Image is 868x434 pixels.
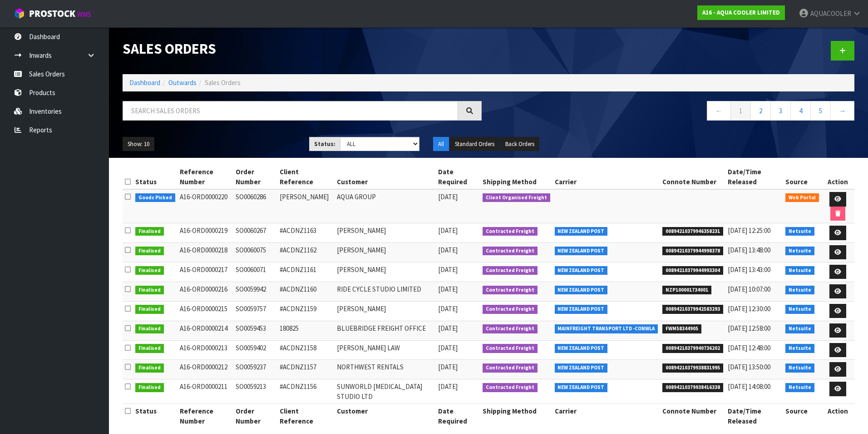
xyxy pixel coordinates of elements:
[480,404,552,428] th: Shipping Method
[783,165,821,189] th: Source
[785,344,814,353] span: Netsuite
[555,266,608,275] span: NEW ZEALAND POST
[707,101,731,121] a: ←
[662,344,723,353] span: 00894210379940736202
[785,324,814,333] span: Netsuite
[233,242,278,262] td: SO0060075
[233,165,278,189] th: Order Number
[335,340,436,360] td: [PERSON_NAME] LAW
[730,101,751,121] a: 1
[77,10,91,19] small: WMS
[483,383,538,392] span: Contracted Freight
[555,344,608,353] span: NEW ZEALAND POST
[660,165,725,189] th: Connote Number
[335,404,436,428] th: Customer
[555,363,608,373] span: NEW ZEALAND POST
[728,363,770,371] span: [DATE] 13:50:00
[483,286,538,295] span: Contracted Freight
[483,363,538,373] span: Contracted Freight
[483,305,538,314] span: Contracted Freight
[500,137,539,151] button: Back Orders
[725,404,784,428] th: Date/Time Released
[438,343,458,352] span: [DATE]
[335,301,436,321] td: [PERSON_NAME]
[135,247,164,256] span: Finalised
[335,282,436,301] td: RIDE CYCLE STUDIO LIMITED
[178,165,233,189] th: Reference Number
[233,282,278,301] td: SO0059942
[335,189,436,223] td: AQUA GROUP
[205,78,241,87] span: Sales Orders
[233,404,278,428] th: Order Number
[483,193,550,202] span: Client Organised Freight
[810,101,831,121] a: 5
[728,304,770,313] span: [DATE] 12:30:00
[277,242,334,262] td: #ACDNZ1162
[233,379,278,404] td: SO0059213
[178,282,233,301] td: A16-ORD0000216
[728,246,770,254] span: [DATE] 13:48:00
[277,404,334,428] th: Client Reference
[277,189,334,223] td: [PERSON_NAME]
[728,382,770,391] span: [DATE] 14:08:00
[785,193,819,202] span: Web Portal
[135,193,175,202] span: Goods Picked
[728,226,770,235] span: [DATE] 12:25:00
[785,266,814,275] span: Netsuite
[277,340,334,360] td: #ACDNZ1158
[438,246,458,254] span: [DATE]
[438,382,458,391] span: [DATE]
[135,227,164,236] span: Finalised
[785,227,814,236] span: Netsuite
[555,286,608,295] span: NEW ZEALAND POST
[335,379,436,404] td: SUNWORLD [MEDICAL_DATA] STUDIO LTD
[123,137,154,151] button: Show: 10
[450,137,499,151] button: Standard Orders
[662,383,723,392] span: 00894210379938416338
[810,9,851,18] span: AQUACOOLER
[438,192,458,201] span: [DATE]
[438,324,458,333] span: [DATE]
[555,383,608,392] span: NEW ZEALAND POST
[277,360,334,379] td: #ACDNZ1157
[750,101,771,121] a: 2
[483,227,538,236] span: Contracted Freight
[178,189,233,223] td: A16-ORD0000220
[233,321,278,340] td: SO0059453
[178,242,233,262] td: A16-ORD0000218
[135,363,164,373] span: Finalised
[728,285,770,293] span: [DATE] 10:07:00
[785,363,814,373] span: Netsuite
[277,282,334,301] td: #ACDNZ1160
[785,247,814,256] span: Netsuite
[728,343,770,352] span: [DATE] 12:48:00
[555,247,608,256] span: NEW ZEALAND POST
[135,266,164,275] span: Finalised
[178,301,233,321] td: A16-ORD0000215
[662,227,723,236] span: 00894210379946358231
[483,344,538,353] span: Contracted Freight
[277,301,334,321] td: #ACDNZ1159
[725,165,784,189] th: Date/Time Released
[436,404,480,428] th: Date Required
[314,140,335,148] strong: Status:
[178,404,233,428] th: Reference Number
[335,321,436,340] td: BLUEBRIDGE FREIGHT OFFICE
[277,321,334,340] td: 180825
[830,101,854,121] a: →
[277,165,334,189] th: Client Reference
[438,304,458,313] span: [DATE]
[662,266,723,275] span: 00894210379944993304
[277,262,334,282] td: #ACDNZ1161
[728,265,770,274] span: [DATE] 13:43:00
[785,383,814,392] span: Netsuite
[135,324,164,333] span: Finalised
[555,227,608,236] span: NEW ZEALAND POST
[552,165,661,189] th: Carrier
[785,305,814,314] span: Netsuite
[233,189,278,223] td: SO0060286
[662,286,711,295] span: NZP100001734001
[233,340,278,360] td: SO0059402
[483,266,538,275] span: Contracted Freight
[660,404,725,428] th: Connote Number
